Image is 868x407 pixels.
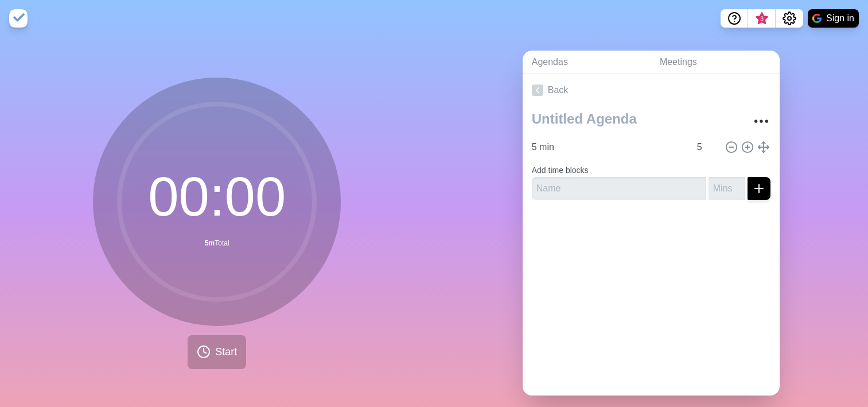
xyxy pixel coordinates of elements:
button: Help [721,9,748,28]
span: Start [215,344,237,360]
img: timeblocks logo [9,9,28,28]
button: Sign in [808,9,859,28]
button: Settings [776,9,803,28]
label: Add time blocks [532,166,589,175]
a: Meetings [651,51,780,74]
button: What’s new [748,9,776,28]
a: Agendas [523,51,651,74]
span: 3 [757,14,766,24]
img: google logo [812,14,822,23]
button: Start [188,335,246,369]
input: Name [532,177,706,200]
input: Mins [709,177,745,200]
input: Mins [692,136,720,159]
a: Back [523,74,780,106]
input: Name [527,136,690,159]
button: More [750,110,773,133]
